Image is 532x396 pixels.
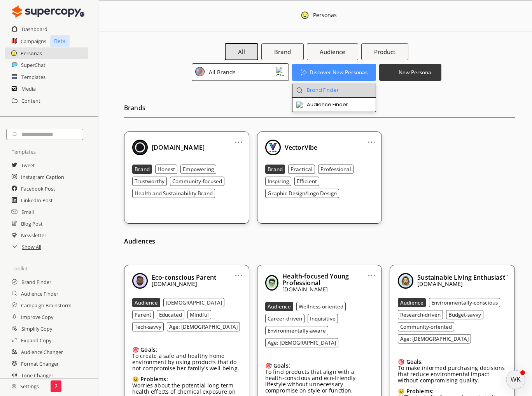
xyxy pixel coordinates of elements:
[21,370,53,381] a: Tone Changer
[265,165,285,174] button: Brand
[417,273,505,282] b: Sustainable Living Enthusiast
[132,140,148,155] img: Close
[157,310,184,319] button: Educated
[282,272,349,287] b: Health-focused Young Professional
[398,388,507,394] div: 😟
[21,276,51,288] h2: Brand Finder
[301,11,309,19] img: Close
[292,98,376,112] li: Audience Finder
[124,102,515,118] h2: Brands
[400,323,452,330] b: Community-oriented
[21,95,40,107] a: Content
[296,302,346,311] button: Wellness-oriented
[446,310,483,319] button: Budget-savvy
[310,315,336,322] b: Inquisitive
[12,4,84,19] img: Close
[296,102,303,108] img: Close
[155,165,177,174] button: Honest
[21,311,53,323] a: Improve Copy
[500,269,509,275] a: ...
[190,311,209,318] b: Mindful
[135,299,158,306] b: Audience
[379,64,441,81] button: New Persona
[54,383,58,389] p: 2
[21,35,46,47] h2: Campaigns
[307,43,358,60] button: Audience
[157,166,175,173] b: Honest
[225,43,258,60] button: All
[398,322,454,331] button: Community-oriented
[22,23,47,35] a: Dashboard
[265,302,293,311] button: Audience
[21,171,64,183] a: Instagram Caption
[21,183,55,194] a: Facebook Post
[273,362,290,369] b: Goals:
[274,48,291,56] b: Brand
[183,166,214,173] b: Empowering
[313,12,337,21] div: Personas
[288,165,315,174] button: Practical
[21,83,36,95] a: Media
[406,358,423,365] b: Goals:
[398,298,426,307] button: Audience
[265,177,291,186] button: Inspiring
[21,159,35,171] a: Tweet
[398,310,443,319] button: Research-driven
[299,303,343,310] b: Wellness-oriented
[187,310,211,319] button: Mindful
[21,335,51,346] h2: Expand Copy
[294,177,319,186] button: Efficient
[132,353,241,371] p: To create a safe and healthy home environment by using products that do not compromise her family...
[406,387,434,395] b: Problems:
[261,43,304,60] button: Brand
[21,47,42,59] h2: Personas
[296,87,303,93] img: Close
[367,136,376,142] a: ...
[21,358,59,370] a: Format Changer
[21,59,45,71] a: SuperChat
[320,48,345,56] b: Audience
[166,299,222,306] b: [DEMOGRAPHIC_DATA]
[22,241,41,253] h2: Show All
[292,83,376,98] li: Brand Finder
[132,273,148,289] img: Close
[132,177,167,186] button: Trustworthy
[132,376,241,382] div: 😟
[285,143,318,152] b: VectorVibe
[310,69,367,76] b: Discover New Personas
[265,189,339,198] button: Graphic Design/Logo Design
[21,71,45,83] a: Templates
[21,206,34,218] a: Email
[398,359,507,365] div: 🎯
[318,165,353,174] button: Professional
[169,323,238,330] b: Age: [DEMOGRAPHIC_DATA]
[21,300,72,311] a: Campaign Brainstorm
[238,48,245,56] b: All
[265,363,374,369] div: 🎯
[398,334,471,343] button: Age: [DEMOGRAPHIC_DATA]
[50,35,70,47] p: Beta
[12,384,16,389] img: Close
[265,140,281,155] img: Close
[268,303,291,310] b: Audience
[21,194,53,206] h2: LinkedIn Post
[398,273,413,289] img: Close
[135,323,161,330] b: Tech-savvy
[21,288,58,300] a: Audience Finder
[268,315,302,322] b: Career-driven
[21,346,63,358] h2: Audience Changer
[506,370,525,389] div: atlas-message-author-avatar
[265,314,304,323] button: Career-driven
[159,311,182,318] b: Educated
[135,166,150,173] b: Brand
[170,177,224,186] button: Community-focused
